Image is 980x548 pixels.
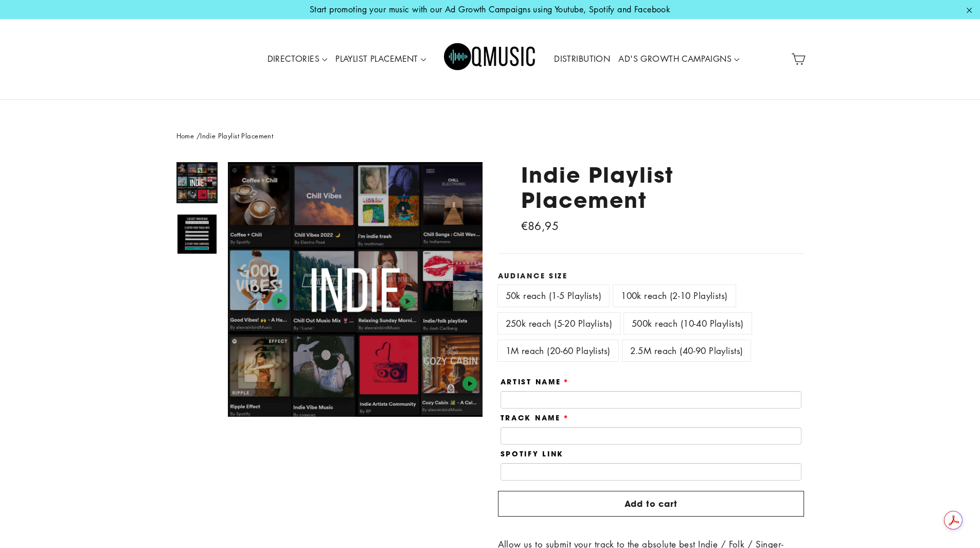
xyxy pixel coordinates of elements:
label: Track Name [501,414,569,422]
label: 1M reach (20-60 Playlists) [498,340,618,361]
img: Indie Playlist Placement [177,215,217,254]
button: Add to cart [498,491,804,517]
a: DIRECTORIES [263,47,332,71]
span: / [197,131,200,140]
nav: breadcrumbs [176,131,804,142]
img: Q Music Promotions [444,36,537,82]
label: 50k reach (1-5 Playlists) [498,285,610,306]
label: 250k reach (5-20 Playlists) [498,313,620,334]
label: Audiance Size [498,272,804,280]
span: Add to cart [625,498,678,509]
a: PLAYLIST PLACEMENT [331,47,430,71]
a: Home [176,131,194,140]
label: 500k reach (10-40 Playlists) [624,313,752,334]
label: 100k reach (2-10 Playlists) [613,285,735,306]
label: 2.5M reach (40-90 Playlists) [622,340,751,361]
div: Primary [231,29,749,90]
label: Spotify Link [501,450,564,458]
a: DISTRIBUTION [550,47,614,71]
a: AD'S GROWTH CAMPAIGNS [614,47,743,71]
img: Indie Playlist Placement [177,163,217,202]
span: €86,95 [521,219,559,233]
h1: Indie Playlist Placement [521,162,804,213]
label: Artist Name [501,378,570,386]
